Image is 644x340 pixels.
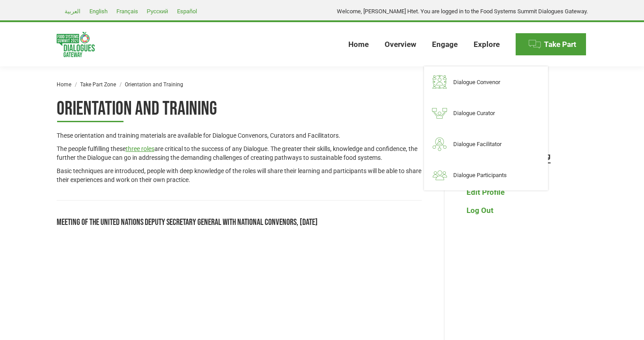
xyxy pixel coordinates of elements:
[125,81,183,88] span: Orientation and Training
[428,102,451,124] img: Menu icon
[453,78,500,86] span: Dialogue Convenor
[147,8,168,15] span: Русский
[57,32,95,57] img: Food Systems Summit Dialogues
[428,71,451,93] img: Menu icon
[528,38,541,51] img: Menu icon
[57,166,422,184] p: Basic techniques are introduced, people with deep knowledge of the roles will share their learnin...
[143,6,173,16] a: Русский
[80,81,116,88] a: Take Part Zone
[467,188,505,197] a: Edit Profile
[428,164,451,186] img: Menu icon
[85,6,112,16] a: English
[432,40,458,49] span: Engage
[60,6,85,16] a: العربية
[348,40,369,49] span: Home
[126,145,154,152] a: three roles
[428,133,451,155] img: Menu icon
[453,109,495,117] span: Dialogue Curator
[57,216,422,229] h4: Meeting of the United Nations Deputy Secretary General with National Convenors, [DATE]
[453,171,507,179] span: Dialogue Participants
[474,40,500,49] span: Explore
[173,6,201,16] a: Español
[116,8,138,15] span: Français
[385,40,416,49] span: Overview
[57,144,422,162] p: The people fulfilling these are critical to the success of any Dialogue. The greater their skills...
[57,131,422,140] p: These orientation and training materials are available for Dialogue Convenors, Curators and Facil...
[89,8,108,15] span: English
[57,97,422,122] h1: Orientation and Training
[467,206,494,215] a: Log Out
[337,7,588,15] p: Welcome, [PERSON_NAME] Htet. You are logged in to the Food Systems Summit Dialogues Gateway.
[544,40,576,49] span: Take Part
[177,8,197,15] span: Español
[453,140,501,148] span: Dialogue Facilitator
[57,81,71,88] a: Home
[65,8,81,15] span: العربية
[112,6,143,16] a: Français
